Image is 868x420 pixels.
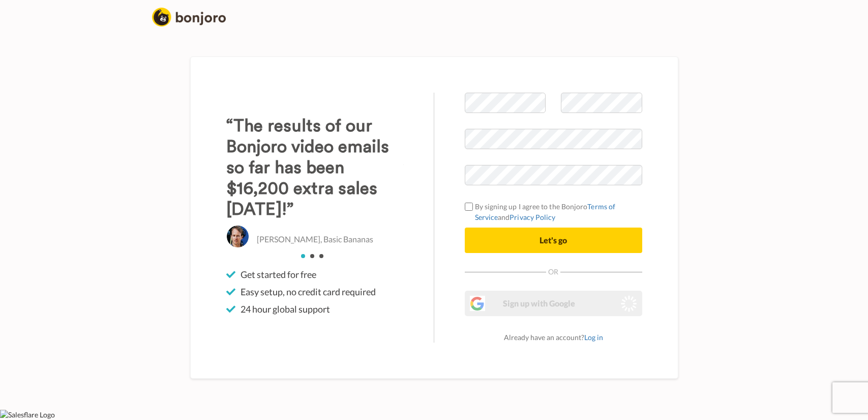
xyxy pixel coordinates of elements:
h3: “The results of our Bonjoro video emails so far has been $16,200 extra sales [DATE]!” [226,116,404,220]
img: logo_full.png [152,8,226,26]
label: By signing up I agree to the Bonjoro and [465,201,642,222]
span: Already have an account? [504,333,603,342]
img: Christo Hall, Basic Bananas [226,225,249,248]
span: 24 hour global support [241,303,330,315]
span: Let's go [540,235,567,245]
span: Get started for free [241,268,316,281]
span: Easy setup, no credit card required [241,286,376,298]
span: Or [546,268,560,275]
span: Sign up with Google [503,298,575,308]
a: Privacy Policy [510,213,555,221]
p: [PERSON_NAME], Basic Bananas [257,234,373,245]
a: Log in [584,333,603,342]
button: Sign up with Google [465,291,642,316]
input: By signing up I agree to the BonjoroTerms of ServiceandPrivacy Policy [465,203,473,211]
button: Let's go [465,228,642,253]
